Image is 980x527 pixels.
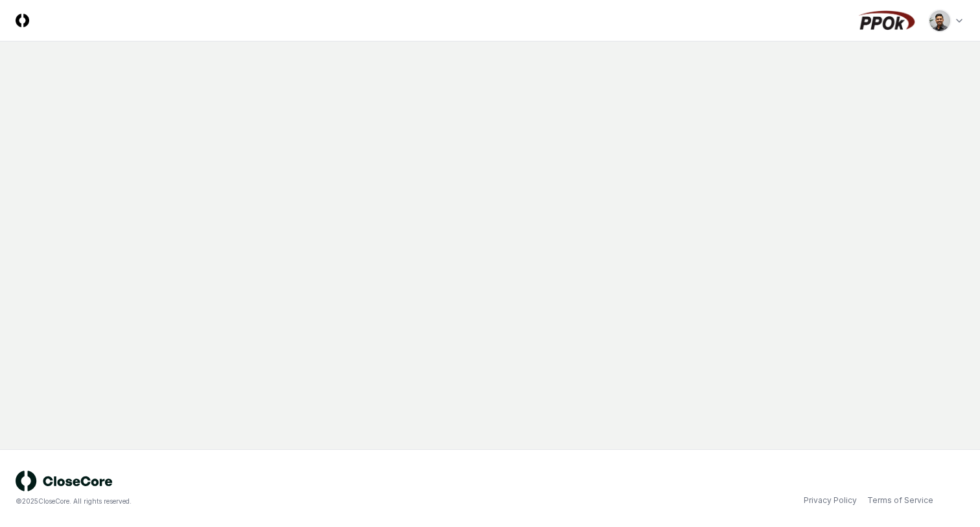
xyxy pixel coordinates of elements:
div: © 2025 CloseCore. All rights reserved. [16,497,490,506]
img: PPOk logo [856,10,918,31]
img: logo [16,471,113,491]
img: Logo [16,14,29,27]
a: Terms of Service [867,495,933,506]
img: d09822cc-9b6d-4858-8d66-9570c114c672_eec49429-a748-49a0-a6ec-c7bd01c6482e.png [929,10,950,31]
a: Privacy Policy [804,495,857,506]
